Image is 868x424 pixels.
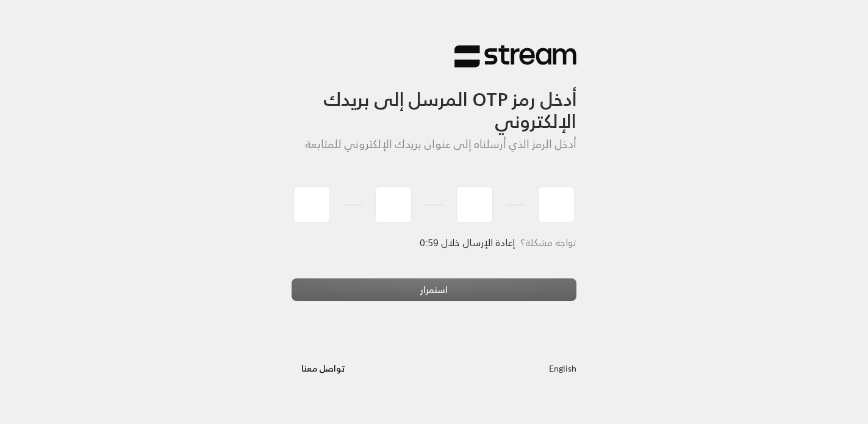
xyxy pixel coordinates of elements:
h3: أدخل رمز OTP المرسل إلى بريدك الإلكتروني [292,68,577,132]
img: Stream Logo [454,44,576,68]
button: تواصل معنا [292,356,356,379]
span: تواجه مشكلة؟ [520,234,576,251]
a: تواصل معنا [292,361,356,376]
a: English [549,356,576,379]
h5: أدخل الرمز الذي أرسلناه إلى عنوان بريدك الإلكتروني للمتابعة [292,138,577,151]
span: إعادة الإرسال خلال 0:59 [420,234,515,251]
